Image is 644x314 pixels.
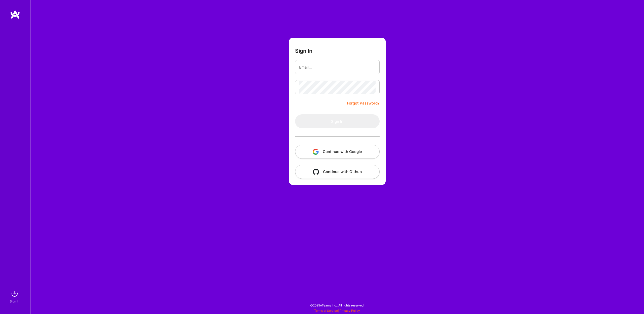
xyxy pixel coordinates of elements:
[30,299,644,311] div: © 2025 ATeams Inc., All rights reserved.
[10,299,19,304] div: Sign In
[314,309,360,312] span: |
[295,48,312,54] h3: Sign In
[295,145,380,159] button: Continue with Google
[10,289,20,299] img: sign in
[313,169,319,175] img: icon
[295,114,380,128] button: Sign In
[295,165,380,179] button: Continue with Github
[340,309,360,312] a: Privacy Policy
[299,61,376,74] input: Email...
[347,100,380,106] a: Forgot Password?
[11,289,20,304] a: sign inSign In
[314,309,338,312] a: Terms of Service
[313,149,319,155] img: icon
[10,10,20,19] img: logo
